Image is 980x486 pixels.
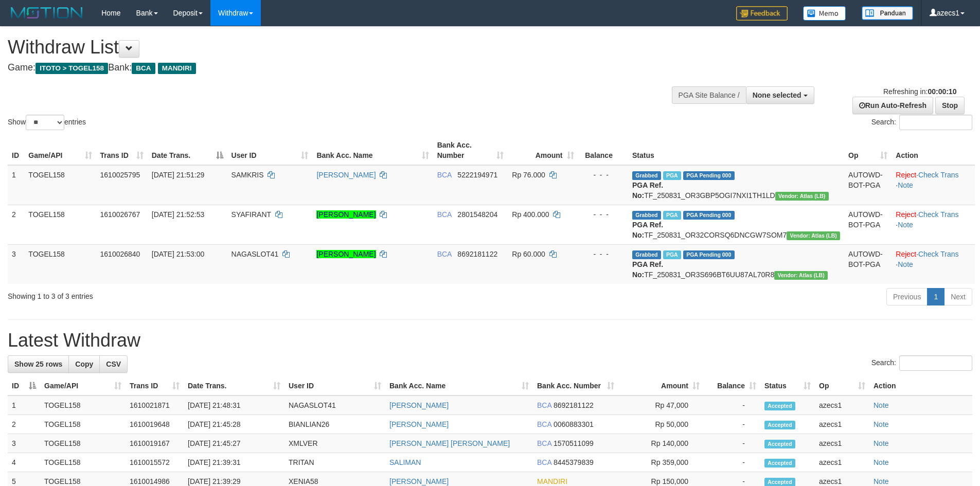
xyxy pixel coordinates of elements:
[99,355,128,373] a: CSV
[8,244,24,284] td: 3
[537,439,551,447] span: BCA
[312,136,433,165] th: Bank Acc. Name: activate to sort column ascending
[683,250,735,259] span: PGA Pending
[68,355,100,373] a: Copy
[554,439,594,447] span: Copy 1570511099 to clipboard
[944,288,972,305] a: Next
[844,165,892,205] td: AUTOWD-BOT-PGA
[736,6,788,21] img: Feedback.jpg
[578,136,628,165] th: Balance
[284,376,385,395] th: User ID: activate to sort column ascending
[8,165,24,205] td: 1
[100,210,140,219] span: 1610026767
[184,376,284,395] th: Date Trans.: activate to sort column ascending
[683,211,735,220] span: PGA Pending
[632,171,661,180] span: Grabbed
[628,244,844,284] td: TF_250831_OR3S696BT6UU87AL70R8
[227,136,313,165] th: User ID: activate to sort column ascending
[508,136,578,165] th: Amount: activate to sort column ascending
[284,415,385,434] td: BIANLIAN26
[898,221,913,229] a: Note
[927,288,945,305] a: 1
[8,330,972,351] h1: Latest Withdraw
[152,210,204,219] span: [DATE] 21:52:53
[231,210,271,219] span: SYAFIRANT
[764,459,795,467] span: Accepted
[24,165,96,205] td: TOGEL158
[874,458,889,466] a: Note
[14,360,62,368] span: Show 25 rows
[437,250,452,258] span: BCA
[663,250,681,259] span: Marked by azecs1
[632,221,663,239] b: PGA Ref. No:
[787,231,840,240] span: Vendor URL: https://dashboard.q2checkout.com/secure
[672,86,746,104] div: PGA Site Balance /
[869,376,972,395] th: Action
[935,97,965,114] a: Stop
[844,136,892,165] th: Op: activate to sort column ascending
[844,205,892,244] td: AUTOWD-BOT-PGA
[8,376,40,395] th: ID: activate to sort column descending
[883,87,956,96] span: Refreshing in:
[815,434,869,453] td: azecs1
[40,453,126,472] td: TOGEL158
[316,210,376,219] a: [PERSON_NAME]
[40,415,126,434] td: TOGEL158
[874,477,889,485] a: Note
[618,395,704,415] td: Rp 47,000
[284,453,385,472] td: TRITAN
[618,453,704,472] td: Rp 359,000
[815,453,869,472] td: azecs1
[152,250,204,258] span: [DATE] 21:53:00
[8,5,86,21] img: MOTION_logo.png
[683,171,735,180] span: PGA Pending
[24,205,96,244] td: TOGEL158
[40,434,126,453] td: TOGEL158
[874,420,889,428] a: Note
[663,211,681,220] span: Marked by azecs1
[582,209,624,220] div: - - -
[892,165,975,205] td: · ·
[537,401,551,409] span: BCA
[8,287,401,301] div: Showing 1 to 3 of 3 entries
[704,376,760,395] th: Balance: activate to sort column ascending
[533,376,618,395] th: Bank Acc. Number: activate to sort column ascending
[704,434,760,453] td: -
[389,420,449,428] a: [PERSON_NAME]
[896,210,916,219] a: Reject
[928,87,956,96] strong: 00:00:10
[554,458,594,466] span: Copy 8445379839 to clipboard
[512,250,545,258] span: Rp 60.000
[389,458,421,466] a: SALIMAN
[704,453,760,472] td: -
[8,205,24,244] td: 2
[746,86,814,104] button: None selected
[152,171,204,179] span: [DATE] 21:51:29
[26,115,64,130] select: Showentries
[862,6,913,20] img: panduan.png
[8,37,643,58] h1: Withdraw List
[40,376,126,395] th: Game/API: activate to sort column ascending
[775,192,829,201] span: Vendor URL: https://dashboard.q2checkout.com/secure
[618,434,704,453] td: Rp 140,000
[389,439,510,447] a: [PERSON_NAME] [PERSON_NAME]
[918,171,959,179] a: Check Trans
[896,171,916,179] a: Reject
[457,171,497,179] span: Copy 5222194971 to clipboard
[815,376,869,395] th: Op: activate to sort column ascending
[704,395,760,415] td: -
[874,401,889,409] a: Note
[764,421,795,429] span: Accepted
[618,376,704,395] th: Amount: activate to sort column ascending
[284,434,385,453] td: XMLVER
[8,415,40,434] td: 2
[40,395,126,415] td: TOGEL158
[184,434,284,453] td: [DATE] 21:45:27
[892,136,975,165] th: Action
[918,210,959,219] a: Check Trans
[871,355,972,371] label: Search:
[100,250,140,258] span: 1610026840
[628,205,844,244] td: TF_250831_OR32CORSQ6DNCGW7SOM7
[184,453,284,472] td: [DATE] 21:39:31
[75,360,93,368] span: Copy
